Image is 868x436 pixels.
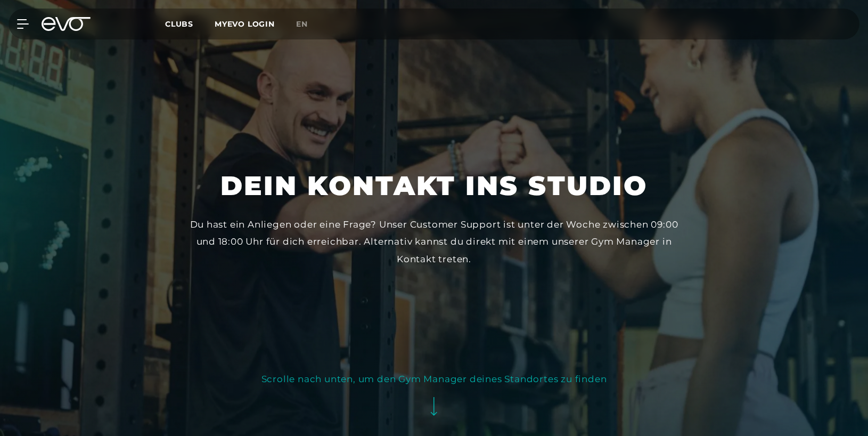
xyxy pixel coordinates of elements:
[296,19,308,29] span: en
[165,19,193,29] span: Clubs
[261,370,607,425] button: Scrolle nach unten, um den Gym Manager deines Standortes zu finden
[261,370,607,387] div: Scrolle nach unten, um den Gym Manager deines Standortes zu finden
[215,19,275,29] a: MYEVO LOGIN
[220,168,648,203] h1: Dein Kontakt ins Studio
[185,216,683,268] div: Du hast ein Anliegen oder eine Frage? Unser Customer Support ist unter der Woche zwischen 09:00 u...
[296,18,321,30] a: en
[165,19,215,29] a: Clubs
